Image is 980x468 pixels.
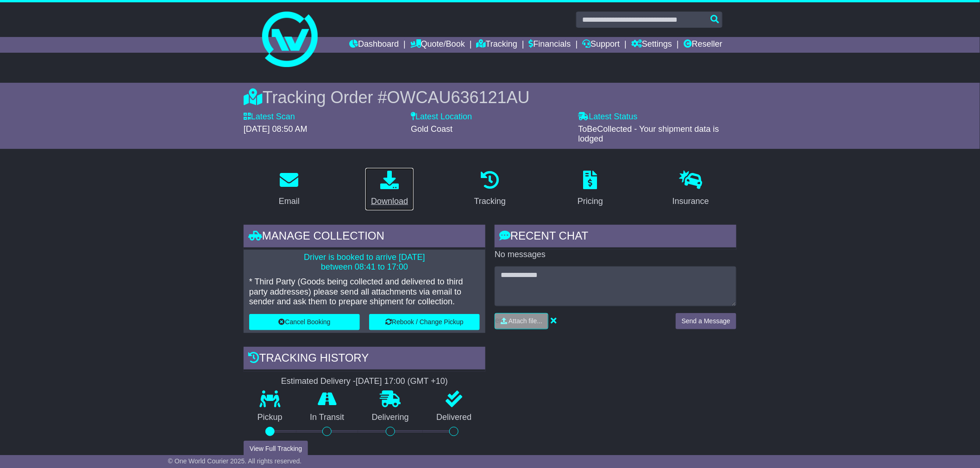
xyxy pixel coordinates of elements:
span: OWCAU636121AU [387,88,530,107]
p: In Transit [296,413,358,423]
a: Support [582,37,620,53]
a: Pricing [572,167,609,211]
div: Manage collection [244,225,485,250]
p: Delivered [423,413,486,423]
a: Dashboard [349,37,399,53]
a: Reseller [684,37,722,53]
p: Pickup [244,413,296,423]
button: Send a Message [676,313,736,329]
button: Cancel Booking [249,314,360,330]
div: Download [371,195,408,208]
a: Email [273,167,306,211]
label: Latest Status [578,112,638,122]
p: * Third Party (Goods being collected and delivered to third party addresses) please send all atta... [249,277,480,307]
label: Latest Location [411,112,472,122]
p: No messages [495,250,736,260]
label: Latest Scan [244,112,295,122]
div: Tracking Order # [244,87,736,107]
div: Estimated Delivery - [244,376,485,387]
span: ToBeCollected - Your shipment data is lodged [578,124,719,144]
div: Tracking history [244,347,485,372]
a: Financials [529,37,571,53]
div: [DATE] 17:00 (GMT +10) [356,376,448,387]
button: Rebook / Change Pickup [369,314,480,330]
a: Insurance [666,167,715,211]
a: Settings [631,37,672,53]
p: Delivering [358,413,423,423]
div: Insurance [672,195,709,208]
span: Gold Coast [411,124,452,134]
p: Driver is booked to arrive [DATE] between 08:41 to 17:00 [249,252,480,272]
a: Tracking [477,37,517,53]
div: Email [279,195,300,208]
span: [DATE] 08:50 AM [244,124,308,134]
a: Tracking [468,167,512,211]
button: View Full Tracking [244,441,308,457]
div: RECENT CHAT [495,225,736,250]
a: Quote/Book [410,37,465,53]
div: Tracking [474,195,506,208]
a: Download [365,167,414,211]
span: © One World Courier 2025. All rights reserved. [168,457,302,465]
div: Pricing [578,195,603,208]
